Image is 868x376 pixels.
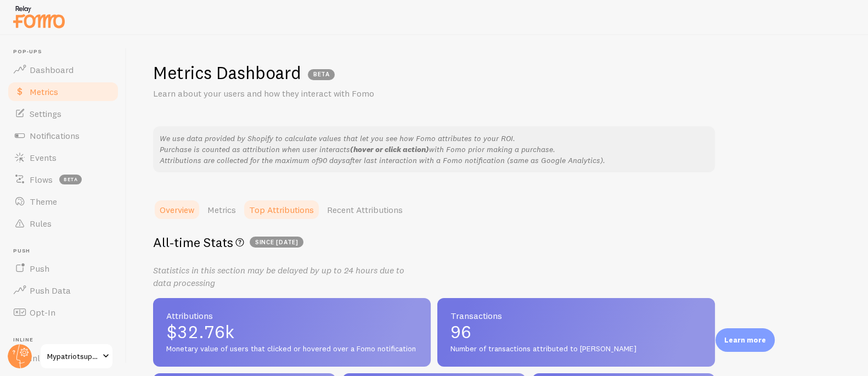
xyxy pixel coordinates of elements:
a: Settings [7,103,120,125]
img: fomo-relay-logo-orange.svg [12,3,66,31]
a: Push Data [7,279,120,301]
div: Learn more [715,328,775,352]
h1: Metrics Dashboard [153,61,301,84]
a: Metrics [7,81,120,103]
p: Learn more [724,335,766,345]
i: Statistics in this section may be delayed by up to 24 hours due to data processing [153,265,404,288]
a: Metrics [201,199,243,221]
a: Top Attributions [243,199,320,221]
a: Dashboard [7,59,120,81]
span: Transactions [450,311,702,320]
a: Theme [7,190,120,212]
span: Settings [30,108,61,119]
span: Rules [30,218,52,229]
a: Events [7,147,120,169]
span: beta [59,175,82,184]
p: We use data provided by Shopify to calculate values that let you see how Fomo attributes to your ... [160,133,708,166]
span: Push [30,263,49,274]
span: Metrics [30,86,58,97]
span: Opt-In [30,307,55,318]
span: Push [13,248,120,255]
span: Events [30,152,57,163]
b: (hover or click action) [350,144,429,154]
span: $32.76k [166,323,418,341]
span: Attributions [166,311,418,320]
a: Push [7,257,120,279]
span: Monetary value of users that clicked or hovered over a Fomo notification [166,344,418,354]
span: Mypatriotsupply [47,350,99,363]
a: Opt-In [7,301,120,323]
h2: All-time Stats [153,234,715,251]
span: Push Data [30,285,71,296]
a: Flows beta [7,169,120,190]
span: Flows [30,174,53,185]
span: Number of transactions attributed to [PERSON_NAME] [450,344,702,354]
span: Theme [30,196,57,207]
a: Rules [7,212,120,234]
span: Dashboard [30,64,74,75]
span: 96 [450,323,702,341]
span: Pop-ups [13,48,120,55]
span: since [DATE] [250,237,303,248]
span: Inline [13,336,120,344]
a: Recent Attributions [320,199,409,221]
span: Notifications [30,130,80,141]
a: Notifications [7,125,120,147]
em: 90 days [318,155,346,165]
a: Overview [153,199,201,221]
p: Learn about your users and how they interact with Fomo [153,87,416,100]
a: Mypatriotsupply [40,343,114,369]
span: BETA [308,69,335,80]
